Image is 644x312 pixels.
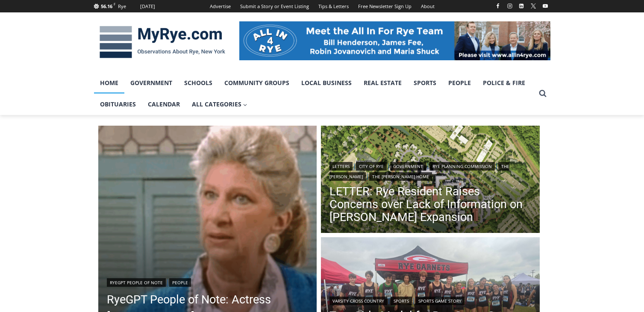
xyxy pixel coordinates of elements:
[408,72,442,94] a: Sports
[321,126,540,235] img: (PHOTO: Illustrative plan of The Osborn's proposed site plan from the July 10, 2025 planning comm...
[429,162,495,171] a: Rye Planning Commission
[124,72,178,94] a: Government
[114,2,115,6] span: F
[107,278,166,287] a: RyeGPT People of Note
[540,1,550,11] a: YouTube
[358,72,408,94] a: Real Estate
[295,72,358,94] a: Local Business
[178,72,218,94] a: Schools
[169,278,191,287] a: People
[329,160,531,181] div: | | | | |
[218,72,295,94] a: Community Groups
[329,295,531,305] div: | |
[140,3,155,10] div: [DATE]
[477,72,531,94] a: Police & Fire
[329,162,353,171] a: Letters
[107,277,309,287] div: |
[118,3,126,10] div: Rye
[329,185,531,224] a: LETTER: Rye Resident Raises Concerns over Lack of Information on [PERSON_NAME] Expansion
[94,72,124,94] a: Home
[369,172,432,181] a: The [PERSON_NAME] Home
[528,1,538,11] a: X
[415,297,465,305] a: Sports Game Story
[356,162,387,171] a: City of Rye
[192,100,247,109] span: All Categories
[321,126,540,235] a: Read More LETTER: Rye Resident Raises Concerns over Lack of Information on Osborn Expansion
[94,72,535,115] nav: Primary Navigation
[94,94,142,115] a: Obituaries
[493,1,503,11] a: Facebook
[516,1,526,11] a: Linkedin
[391,297,412,305] a: Sports
[94,20,231,65] img: MyRye.com
[142,94,186,115] a: Calendar
[239,21,550,60] img: All in for Rye
[390,162,426,171] a: Government
[101,3,112,9] span: 56.16
[442,72,477,94] a: People
[535,86,550,101] button: View Search Form
[329,297,387,305] a: Varsity Cross Country
[505,1,515,11] a: Instagram
[186,94,253,115] a: All Categories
